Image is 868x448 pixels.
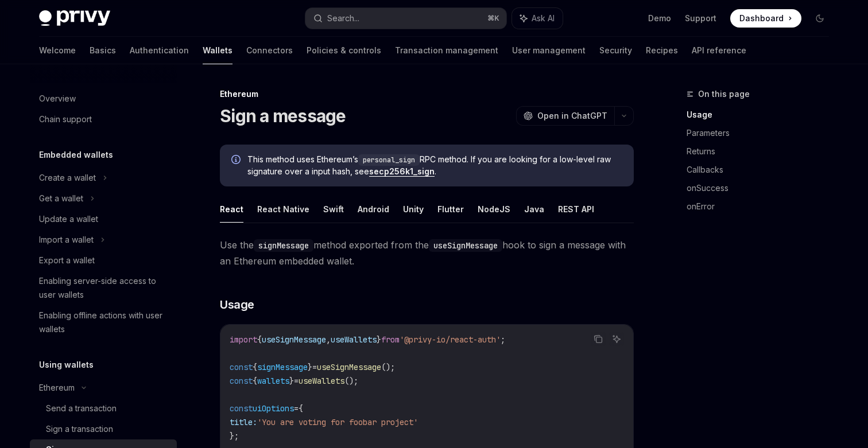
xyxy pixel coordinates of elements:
span: signMessage [257,362,308,372]
span: title: [230,417,257,427]
button: Toggle dark mode [811,9,829,28]
span: { [299,403,303,414]
span: const [230,362,253,372]
span: Use the method exported from the hook to sign a message with an Ethereum embedded wallet. [220,237,634,269]
button: Open in ChatGPT [516,106,614,126]
span: { [257,334,262,345]
span: from [381,334,400,345]
span: 'You are voting for foobar project' [257,417,418,427]
div: Sign a transaction [46,422,113,436]
a: secp256k1_sign [369,166,435,177]
a: Chain support [30,109,177,130]
a: API reference [692,37,746,64]
div: Import a wallet [39,233,94,247]
a: Export a wallet [30,250,177,271]
code: useSignMessage [429,239,502,252]
code: personal_sign [358,154,420,166]
span: { [253,376,257,386]
a: Usage [687,106,838,124]
a: Sign a transaction [30,419,177,439]
span: = [312,362,317,372]
button: Java [524,196,544,223]
span: }; [230,431,239,441]
h5: Using wallets [39,358,94,372]
span: Dashboard [739,13,784,24]
svg: Info [231,155,243,166]
a: Overview [30,88,177,109]
span: , [326,334,331,345]
span: { [253,362,257,372]
a: Returns [687,142,838,161]
div: Update a wallet [39,212,98,226]
span: import [230,334,257,345]
div: Enabling offline actions with user wallets [39,309,170,336]
a: Transaction management [395,37,498,64]
a: Policies & controls [307,37,381,64]
span: ⌘ K [487,14,499,23]
span: useSignMessage [262,334,326,345]
div: Overview [39,92,76,106]
button: Flutter [437,196,464,223]
a: Welcome [39,37,76,64]
button: Unity [403,196,424,223]
span: Ask AI [532,13,555,24]
span: Open in ChatGPT [537,110,607,122]
div: Send a transaction [46,402,117,415]
span: } [289,376,294,386]
span: ; [501,334,505,345]
span: useWallets [331,334,377,345]
span: '@privy-io/react-auth' [400,334,501,345]
a: Enabling server-side access to user wallets [30,271,177,305]
a: Wallets [203,37,232,64]
span: uiOptions [253,403,294,414]
button: Swift [323,196,344,223]
a: Update a wallet [30,209,177,229]
button: REST API [558,196,594,223]
span: (); [344,376,358,386]
div: Get a wallet [39,192,83,205]
a: Support [685,13,716,24]
h5: Embedded wallets [39,148,113,162]
a: Basics [90,37,116,64]
button: NodeJS [478,196,510,223]
span: Usage [220,297,254,313]
a: Recipes [646,37,678,64]
button: Ask AI [512,8,563,29]
code: signMessage [254,239,313,252]
button: Android [358,196,389,223]
span: } [377,334,381,345]
span: This method uses Ethereum’s RPC method. If you are looking for a low-level raw signature over a i... [247,154,622,177]
div: Search... [327,11,359,25]
span: = [294,376,299,386]
img: dark logo [39,10,110,26]
span: useWallets [299,376,344,386]
button: Copy the contents from the code block [591,332,606,346]
button: React Native [257,196,309,223]
div: Export a wallet [39,254,95,267]
div: Chain support [39,112,92,126]
span: useSignMessage [317,362,381,372]
div: Ethereum [39,381,75,395]
a: Connectors [246,37,293,64]
div: Ethereum [220,88,634,100]
button: React [220,196,243,223]
span: const [230,376,253,386]
span: (); [381,362,395,372]
span: = [294,403,299,414]
a: User management [512,37,586,64]
a: Enabling offline actions with user wallets [30,305,177,340]
span: On this page [698,87,750,101]
a: Authentication [130,37,189,64]
button: Search...⌘K [305,8,506,29]
a: Security [599,37,632,64]
span: } [308,362,312,372]
span: const [230,403,253,414]
a: Parameters [687,124,838,142]
button: Ask AI [609,332,624,346]
a: onSuccess [687,179,838,197]
a: Send a transaction [30,398,177,419]
a: onError [687,197,838,216]
h1: Sign a message [220,106,346,126]
div: Create a wallet [39,171,96,185]
a: Demo [648,13,671,24]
